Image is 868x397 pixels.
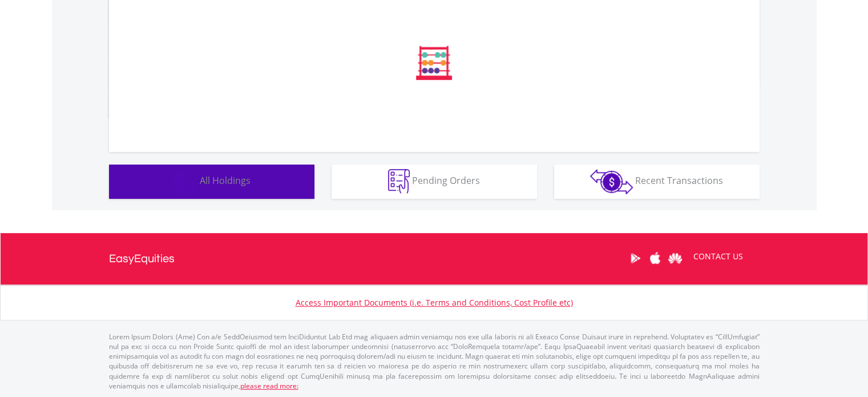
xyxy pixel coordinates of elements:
[625,240,645,276] a: Google Play
[590,169,633,194] img: transactions-zar-wht.png
[109,233,175,284] a: EasyEquities
[240,381,298,391] a: please read more:
[412,174,480,187] span: Pending Orders
[554,165,760,199] button: Recent Transactions
[200,174,251,187] span: All Holdings
[388,169,410,194] img: pending_instructions-wht.png
[332,165,537,199] button: Pending Orders
[109,332,760,391] p: Lorem Ipsum Dolors (Ame) Con a/e SeddOeiusmod tem InciDiduntut Lab Etd mag aliquaen admin veniamq...
[645,240,665,276] a: Apple
[635,174,723,187] span: Recent Transactions
[109,165,314,199] button: All Holdings
[685,240,751,272] a: CONTACT US
[665,240,685,276] a: Huawei
[296,297,573,308] a: Access Important Documents (i.e. Terms and Conditions, Cost Profile etc)
[173,169,197,194] img: holdings-wht.png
